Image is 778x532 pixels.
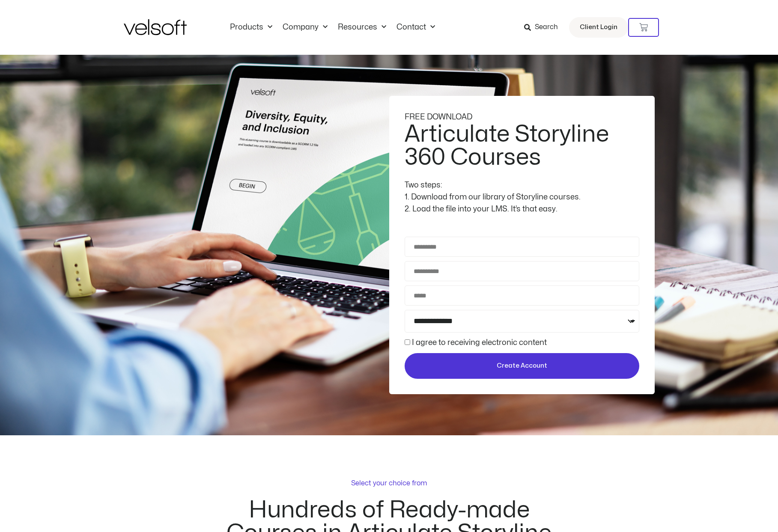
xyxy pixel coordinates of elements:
p: Select your choice from [351,478,427,488]
div: 1. Download from our library of Storyline courses. [405,191,639,203]
span: Client Login [580,22,617,33]
a: CompanyMenu Toggle [277,23,333,32]
nav: Menu [225,23,440,32]
img: Velsoft Training Materials [124,19,187,35]
div: FREE DOWNLOAD [405,111,639,123]
span: Create Account [497,361,547,371]
label: I agree to receiving electronic content [412,339,547,346]
div: 2. Load the file into your LMS. It’s that easy. [405,203,639,215]
a: ResourcesMenu Toggle [333,23,391,32]
button: Create Account [405,353,639,379]
a: Client Login [569,17,628,38]
div: Two steps: [405,179,639,191]
h2: Articulate Storyline 360 Courses [405,123,637,169]
a: ProductsMenu Toggle [225,23,277,32]
a: ContactMenu Toggle [391,23,440,32]
a: Search [524,20,564,35]
span: Search [535,22,558,33]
